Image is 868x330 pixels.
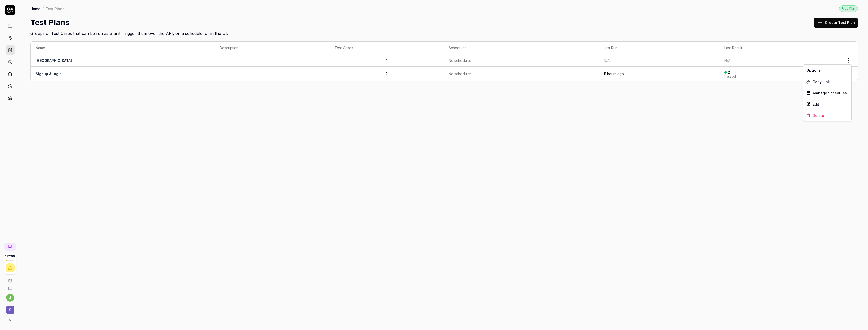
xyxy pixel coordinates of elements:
[806,68,821,73] span: Options
[803,76,851,87] div: Copy Link
[803,87,851,98] div: Manage Schedules
[803,110,851,121] div: Delete
[803,98,851,110] a: Edit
